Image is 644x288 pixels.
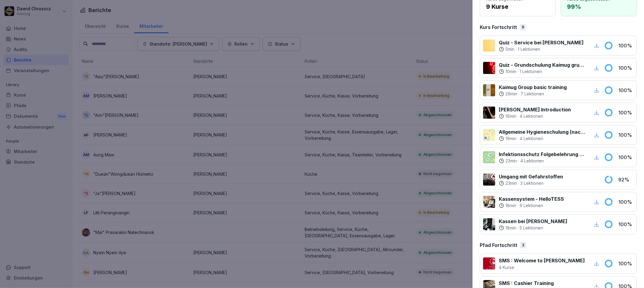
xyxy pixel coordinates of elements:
p: Kurs Fortschritt [480,24,517,31]
p: Kassensystem - HelloTESS [499,195,564,203]
p: SMS : Welcome to [PERSON_NAME] [499,257,585,264]
p: 1 Lektionen [520,69,542,75]
p: 100 % [618,109,633,116]
p: 100 % [618,42,633,49]
div: · [499,225,567,231]
p: 4 Lektionen [520,113,543,119]
p: [PERSON_NAME] Introduction [499,106,571,113]
p: 23 min [505,158,517,164]
p: 18 min [505,225,516,231]
p: Infektionsschutz Folgebelehrung (nach §43 IfSG) [499,151,585,158]
p: Kaimug Group basic training [499,84,567,91]
p: 10 min [505,69,516,75]
p: 5 Lektionen [520,225,543,231]
p: 4 Kurse [499,264,585,270]
p: Umgang mit Gefahrstoffen [499,173,563,180]
p: Quiz - Service bei [PERSON_NAME] [499,39,584,46]
p: 100 % [618,198,633,206]
div: · [499,203,564,209]
div: · [499,91,567,97]
p: 100 % [618,87,633,94]
div: · [499,180,563,186]
p: Quiz - Grundschulung Kaimug gruppe [499,61,585,69]
p: 4 Lektionen [520,158,544,164]
p: 3 Lektionen [520,180,543,186]
p: 100 % [618,154,633,161]
p: 29 min [505,91,517,97]
p: 99 % [567,2,630,11]
div: 9 [520,24,526,30]
p: 9 Kurse [486,2,549,11]
p: 100 % [618,64,633,72]
div: · [499,158,585,164]
p: 23 min [505,180,517,186]
p: 5 min [505,46,514,52]
p: SMS : Cashier Training [499,280,554,287]
p: 100 % [618,221,633,228]
p: 92 % [618,176,633,183]
p: 19 min [505,136,516,142]
div: · [499,136,585,142]
p: Pfad Fortschritt [480,242,517,249]
p: 7 Lektionen [521,91,544,97]
p: 9 Lektionen [520,203,543,209]
p: Allgemeine Hygieneschulung (nach LHMV §4) [499,128,585,136]
p: Kassen bei [PERSON_NAME] [499,218,567,225]
p: 1 Lektionen [518,46,540,52]
p: 18 min [505,203,516,209]
div: · [499,113,571,119]
p: 100 % [618,260,633,267]
div: · [499,69,585,75]
div: 2 [520,242,526,248]
div: · [499,46,584,52]
p: 4 Lektionen [520,136,543,142]
p: 16 min [505,113,516,119]
p: 100 % [618,131,633,139]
